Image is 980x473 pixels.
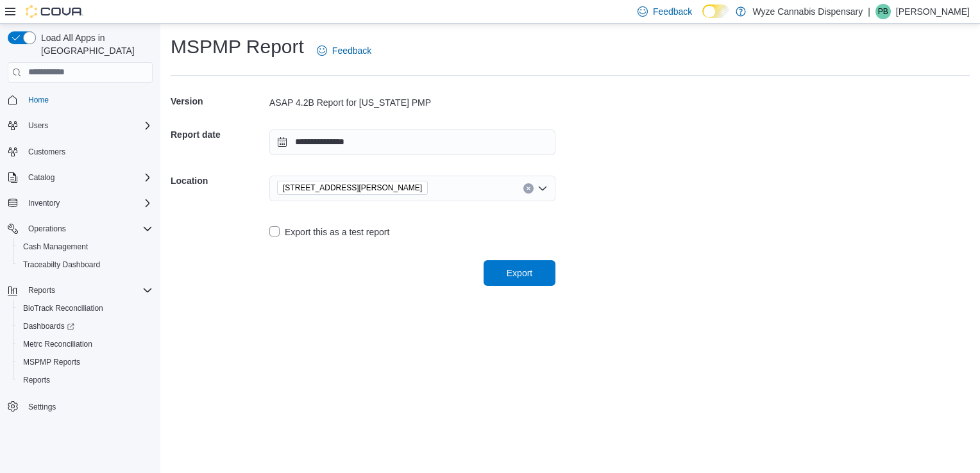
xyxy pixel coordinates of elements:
button: Export [484,260,555,286]
button: Reports [13,371,158,389]
h1: MSPMP Report [171,34,304,60]
span: BioTrack Reconciliation [23,303,103,313]
button: Reports [3,281,158,299]
span: Reports [18,372,153,388]
div: Paul Boone [875,4,891,19]
button: Users [3,117,158,135]
button: Reports [23,283,60,298]
span: Cash Management [23,242,88,252]
p: [PERSON_NAME] [896,4,970,19]
span: Catalog [23,170,153,185]
label: Export this as a test report [269,224,389,240]
a: Feedback [312,38,376,63]
span: Reports [23,375,50,385]
a: BioTrack Reconciliation [18,301,108,316]
button: Catalog [23,170,60,185]
nav: Complex example [8,85,153,449]
h5: Location [171,168,267,194]
span: BioTrack Reconciliation [18,301,153,316]
a: Dashboards [18,319,80,334]
span: 2300 S Harper Road [277,181,428,195]
span: MSPMP Reports [18,354,153,370]
button: Cash Management [13,238,158,256]
button: Metrc Reconciliation [13,335,158,353]
span: Settings [23,398,153,414]
input: Dark Mode [702,4,729,18]
input: Accessible screen reader label [433,181,434,196]
span: Feedback [653,5,692,18]
button: Customers [3,142,158,161]
span: MSPMP Reports [23,357,80,367]
a: Cash Management [18,239,93,254]
button: Catalog [3,169,158,187]
button: Operations [23,221,71,236]
a: Home [23,92,54,108]
button: Inventory [3,194,158,212]
span: Users [23,118,153,133]
a: Metrc Reconciliation [18,336,97,352]
button: Clear input [523,183,534,194]
span: Inventory [28,198,60,208]
span: Metrc Reconciliation [23,339,92,349]
span: Feedback [332,44,371,57]
span: Operations [23,221,153,236]
span: Traceabilty Dashboard [18,257,153,272]
span: Users [28,120,48,131]
span: [STREET_ADDRESS][PERSON_NAME] [283,181,422,194]
span: Settings [28,402,56,412]
p: | [868,4,870,19]
h5: Version [171,88,267,114]
button: Settings [3,397,158,415]
a: Customers [23,144,71,160]
button: Inventory [23,195,65,211]
a: Settings [23,399,61,415]
button: Users [23,118,53,133]
span: Home [23,92,153,108]
p: Wyze Cannabis Dispensary [752,4,863,19]
span: Traceabilty Dashboard [23,260,100,270]
span: Inventory [23,195,153,211]
a: Reports [18,372,55,388]
button: Traceabilty Dashboard [13,256,158,274]
div: ASAP 4.2B Report for [US_STATE] PMP [269,96,555,109]
span: Dashboards [23,321,74,331]
span: Dashboards [18,319,153,334]
button: BioTrack Reconciliation [13,299,158,317]
span: Metrc Reconciliation [18,336,153,352]
span: PB [878,4,888,19]
span: Customers [23,144,153,160]
span: Dark Mode [702,18,703,19]
img: Cova [26,5,83,18]
button: Operations [3,220,158,238]
span: Export [507,267,532,279]
input: Press the down key to open a popover containing a calendar. [269,129,555,155]
a: Traceabilty Dashboard [18,257,105,272]
span: Operations [28,224,66,234]
h5: Report date [171,122,267,147]
button: MSPMP Reports [13,353,158,371]
span: Reports [23,283,153,298]
span: Cash Management [18,239,153,254]
span: Load All Apps in [GEOGRAPHIC_DATA] [36,31,153,57]
span: Customers [28,147,65,157]
button: Home [3,90,158,109]
span: Reports [28,285,55,295]
a: MSPMP Reports [18,354,85,370]
span: Home [28,95,49,105]
span: Catalog [28,172,55,183]
button: Open list of options [537,183,548,194]
a: Dashboards [13,317,158,335]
